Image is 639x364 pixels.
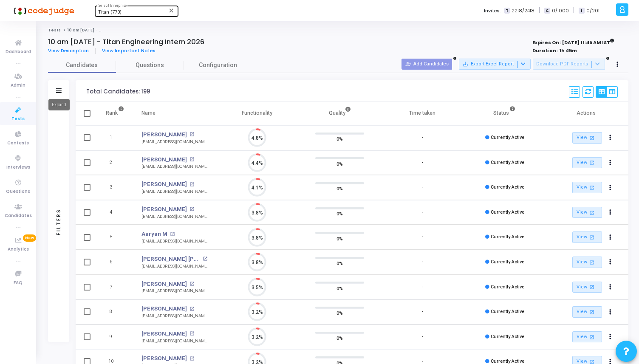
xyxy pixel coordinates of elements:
td: 4 [97,200,133,225]
span: Candidates [48,61,116,70]
button: Actions [604,231,616,243]
span: Configuration [199,61,237,70]
span: View Important Notes [102,47,156,54]
div: Total Candidates: 199 [86,88,150,95]
td: 9 [97,324,133,350]
span: 0% [336,209,343,218]
strong: Expires On : [DATE] 11:45 AM IST [532,37,614,46]
mat-icon: open_in_new [189,132,194,137]
div: - [421,159,423,166]
a: View [572,182,602,193]
a: [PERSON_NAME] [141,130,187,139]
span: Admin [11,82,25,89]
button: Actions [604,331,616,343]
mat-icon: open_in_new [588,283,596,291]
mat-icon: open_in_new [588,159,596,166]
a: [PERSON_NAME] [141,205,187,214]
span: Tests [11,116,25,123]
div: Expand [48,99,70,110]
span: Questions [116,61,184,70]
button: Add Candidates [401,59,452,70]
a: [PERSON_NAME] [141,280,187,288]
div: Name [141,108,156,118]
div: Time taken [409,108,435,118]
mat-icon: open_in_new [588,308,596,316]
span: I [579,8,584,14]
div: - [421,308,423,316]
mat-icon: open_in_new [588,259,596,266]
mat-icon: open_in_new [203,257,207,261]
a: [PERSON_NAME] [141,180,187,189]
div: - [421,209,423,216]
mat-icon: open_in_new [588,234,596,241]
label: Invites: [484,7,501,14]
div: Filters [55,175,62,268]
span: | [573,6,574,15]
div: - [421,259,423,266]
mat-icon: open_in_new [189,157,194,162]
a: [PERSON_NAME] [141,330,187,338]
div: [EMAIL_ADDRESS][DOMAIN_NAME] [141,263,207,270]
a: Aaryan M [141,230,167,238]
a: View [572,132,602,144]
button: Actions [604,132,616,144]
h4: 10 am [DATE] - Titan Engineering Intern 2026 [48,38,204,46]
span: | [539,6,540,15]
strong: Duration : 1h 45m [532,47,577,54]
div: [EMAIL_ADDRESS][DOMAIN_NAME] [141,189,207,195]
span: 0% [336,259,343,268]
a: View [572,257,602,268]
span: FAQ [14,279,23,287]
mat-icon: open_in_new [588,184,596,191]
mat-icon: person_add_alt [405,61,411,67]
td: 5 [97,225,133,250]
td: 1 [97,125,133,150]
div: - [421,284,423,291]
div: - [421,234,423,241]
div: View Options [596,86,618,98]
span: 0% [336,284,343,292]
mat-icon: open_in_new [189,331,194,336]
th: Rank [97,102,133,125]
div: [EMAIL_ADDRESS][DOMAIN_NAME] [141,214,207,220]
button: Actions [604,206,616,218]
th: Actions [546,102,628,125]
div: [EMAIL_ADDRESS][DOMAIN_NAME] [141,139,207,145]
mat-icon: open_in_new [189,356,194,361]
span: Currently Active [491,259,524,265]
a: View [572,157,602,169]
a: View [572,231,602,243]
td: 6 [97,250,133,275]
span: 0% [336,234,343,243]
div: [EMAIL_ADDRESS][DOMAIN_NAME] [141,238,207,245]
mat-icon: open_in_new [189,282,194,286]
span: 0% [336,135,343,143]
img: logo [11,2,74,19]
button: Export Excel Report [459,59,531,70]
span: Dashboard [6,48,31,56]
td: 3 [97,175,133,200]
span: 0/1000 [552,7,569,14]
th: Status [464,102,546,125]
div: [EMAIL_ADDRESS][DOMAIN_NAME] [141,313,207,319]
span: Candidates [5,212,32,220]
span: Currently Active [491,284,524,290]
button: Actions [604,281,616,293]
span: 0% [336,334,343,342]
span: View Description [48,47,89,54]
span: Interviews [6,164,30,171]
div: [EMAIL_ADDRESS][DOMAIN_NAME] [141,288,207,294]
td: 7 [97,275,133,300]
nav: breadcrumb [48,28,628,33]
button: Actions [604,306,616,318]
a: [PERSON_NAME] [141,354,187,363]
a: View Important Notes [96,48,162,54]
a: [PERSON_NAME] [PERSON_NAME] [141,255,201,263]
span: Titan (770) [98,9,122,15]
button: Download PDF Reports [533,59,605,70]
a: View Description [48,48,96,54]
a: View [572,306,602,318]
div: - [421,333,423,341]
span: Currently Active [491,209,524,215]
